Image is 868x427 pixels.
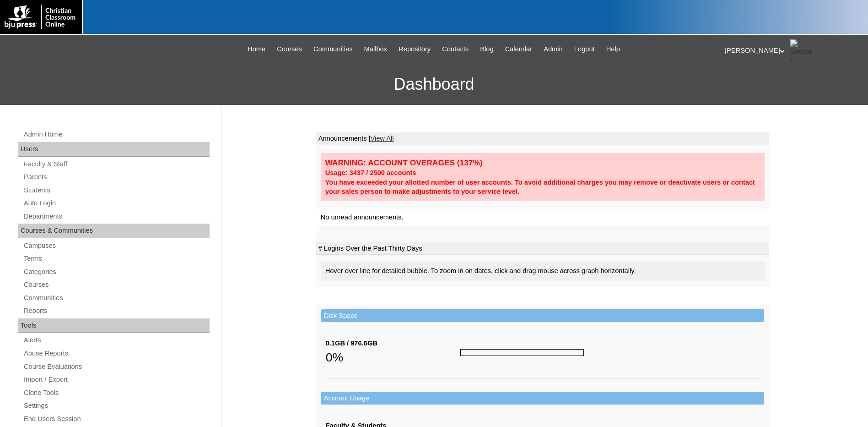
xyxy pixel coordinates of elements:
a: Help [602,44,625,55]
a: Reports [23,305,210,317]
h3: Dashboard [5,64,863,105]
span: Blog [480,44,493,55]
a: Courses [23,279,210,290]
div: WARNING: ACCOUNT OVERAGES (137%) [325,158,760,168]
a: Clone Tools [23,387,210,399]
a: Alerts [23,334,210,346]
a: Mailbox [360,44,392,55]
td: # Logins Over the Past Thirty Days [316,242,769,255]
a: Faculty & Staff [23,159,210,170]
span: Admin [544,44,563,55]
td: Disk Space [321,309,764,323]
div: 0% [326,348,460,367]
div: Courses & Communities [18,224,210,238]
a: Admin Home [23,129,210,140]
span: Mailbox [364,44,388,55]
a: Course Evaluations [23,361,210,372]
img: George / Distance Learning Online Staff [790,39,813,62]
div: Hover over line for detailed bubble. To zoom in on dates, click and drag mouse across graph horiz... [321,262,765,280]
a: Repository [394,44,435,55]
a: Contacts [437,44,473,55]
a: Abuse Reports [23,348,210,359]
span: Calendar [505,44,532,55]
a: Import / Export [23,374,210,385]
img: logo-white.png [5,5,77,29]
div: 0.1GB / 976.6GB [326,339,460,348]
div: Users [18,142,210,157]
td: Account Usage [321,392,764,405]
a: View All [370,135,394,142]
span: Logout [574,44,595,55]
a: Campuses [23,240,210,252]
a: Terms [23,253,210,264]
a: Students [23,185,210,196]
a: Communities [23,292,210,304]
a: Settings [23,400,210,411]
a: Courses [272,44,307,55]
a: Calendar [501,44,537,55]
span: Communities [313,44,353,55]
a: Communities [309,44,357,55]
a: Admin [539,44,567,55]
a: Categories [23,266,210,278]
a: Blog [475,44,498,55]
a: Logout [570,44,599,55]
div: Tools [18,318,210,333]
td: No unread announcements. [316,209,769,226]
a: Home [243,44,270,55]
span: Contacts [442,44,469,55]
strong: Usage: 3437 / 2500 accounts [325,169,416,176]
div: [PERSON_NAME] [725,39,859,62]
a: Departments [23,211,210,222]
span: Courses [277,44,302,55]
a: End Users Session [23,413,210,425]
span: Home [248,44,265,55]
div: You have exceeded your allotted number of user accounts. To avoid additional charges you may remo... [325,178,760,197]
a: Parents [23,171,210,183]
td: Announcements | [316,132,769,145]
span: Help [606,44,620,55]
span: Repository [399,44,431,55]
a: Auto Login [23,197,210,209]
